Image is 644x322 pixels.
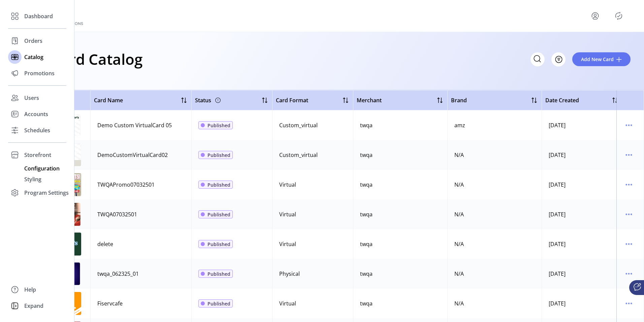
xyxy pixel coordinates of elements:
div: twqa [360,299,373,307]
div: twqa [360,121,373,129]
div: twqa [360,151,373,159]
span: Configuration [24,164,60,172]
span: Catalog [24,53,43,61]
div: N/A [454,151,464,159]
div: Fiservcafe [97,299,123,307]
input: Search [530,52,545,66]
span: Published [207,211,230,218]
button: menu [623,298,634,309]
div: Status [195,95,222,106]
span: Published [207,181,230,188]
button: menu [590,10,601,21]
button: Add New Card [572,52,631,66]
div: twqa [360,240,373,248]
div: TWQAPromo07032501 [97,181,155,189]
button: menu [623,268,634,279]
td: [DATE] [542,199,622,229]
div: Demo Custom VirtualCard 05 [97,121,172,129]
div: N/A [454,181,464,189]
td: [DATE] [542,170,622,199]
div: DemoCustomVirtualCard02 [97,151,168,159]
button: Filter Button [551,52,566,66]
span: Styling [24,175,41,183]
span: Schedules [24,126,50,134]
h1: Card Catalog [51,47,142,71]
span: Orders [24,37,42,45]
button: menu [623,239,634,249]
div: Virtual [279,240,296,248]
span: Card Name [94,96,123,104]
div: Custom_virtual [279,151,318,159]
td: [DATE] [542,140,622,170]
button: menu [623,209,634,220]
span: Help [24,286,36,294]
span: Users [24,94,39,102]
div: N/A [454,270,464,278]
span: Program Settings [24,189,69,197]
td: [DATE] [542,259,622,289]
span: Dashboard [24,12,53,20]
span: Expand [24,302,43,310]
button: Publisher Panel [613,10,624,21]
div: Virtual [279,299,296,307]
div: N/A [454,240,464,248]
span: Date Created [545,96,579,104]
div: Physical [279,270,300,278]
div: Virtual [279,181,296,189]
span: Storefront [24,151,51,159]
span: Published [207,300,230,307]
span: Promotions [24,69,55,77]
div: twqa [360,210,373,218]
button: menu [623,150,634,160]
div: N/A [454,210,464,218]
button: menu [623,179,634,190]
div: Custom_virtual [279,121,318,129]
td: [DATE] [542,229,622,259]
button: menu [623,120,634,131]
span: Published [207,270,230,277]
div: twqa [360,270,373,278]
div: TWQA07032501 [97,210,137,218]
div: delete [97,240,113,248]
span: Published [207,152,230,159]
span: Merchant [357,96,382,104]
div: amz [454,121,465,129]
span: Published [207,241,230,248]
div: twqa [360,181,373,189]
span: Accounts [24,110,48,118]
span: Add New Card [581,56,614,63]
div: Virtual [279,210,296,218]
span: Published [207,122,230,129]
div: N/A [454,299,464,307]
span: Brand [451,96,467,104]
div: twqa_062325_01 [97,270,139,278]
td: [DATE] [542,110,622,140]
td: [DATE] [542,289,622,318]
span: Card Format [276,96,308,104]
